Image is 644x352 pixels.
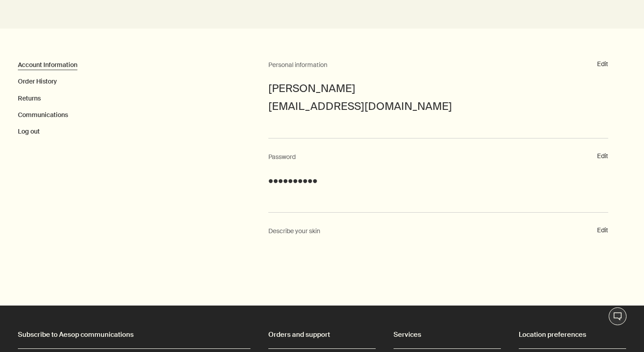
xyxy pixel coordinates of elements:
h2: Personal information [268,60,586,71]
a: Returns [18,94,41,102]
div: [PERSON_NAME] [268,80,608,98]
h2: Password [268,152,586,163]
div: [EMAIL_ADDRESS][DOMAIN_NAME] [268,97,608,116]
h2: Location preferences [519,328,626,341]
button: Edit [597,152,608,161]
h2: Describe your skin [268,226,586,237]
a: Order History [18,77,57,85]
h2: Subscribe to Aesop communications [18,328,250,341]
button: Live Assistance [609,307,627,325]
div: •••••••••• [268,172,608,190]
button: Edit [597,60,608,69]
h2: Orders and support [268,328,376,341]
h2: Services [394,328,501,341]
button: Log out [18,127,40,136]
a: Communications [18,111,68,119]
a: Account Information [18,61,77,69]
button: Edit [597,226,608,235]
nav: My Account Page Menu Navigation [18,60,268,137]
